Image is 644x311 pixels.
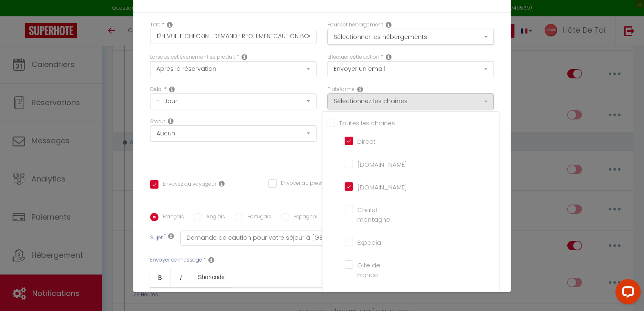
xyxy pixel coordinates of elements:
label: Lorsque cet événement se produit [150,53,235,61]
label: Espagnol [289,213,317,222]
i: Event Occur [241,54,247,60]
i: Message [208,257,214,263]
label: Portugais [243,213,271,222]
label: Délai [150,86,163,93]
label: Pour cet hébergement [327,21,383,29]
button: Sélectionner les hébergements [327,29,494,45]
iframe: LiveChat chat widget [609,276,644,311]
i: Title [167,21,173,28]
a: Italic [171,267,191,287]
label: Chalet montagne [353,205,390,225]
i: Action Time [169,86,175,93]
label: Titre [150,21,161,29]
label: Envoyer ce message [150,256,202,264]
label: Français [158,213,184,222]
label: Gite de France [353,260,390,280]
button: Sélectionnez les chaînes [327,93,494,109]
i: Action Type [386,54,392,60]
i: This Rental [386,21,392,28]
label: Effectuer cette action [327,53,379,61]
label: Plateforme [327,86,355,93]
label: Statut [150,118,165,126]
label: Anglais [202,213,225,222]
i: Action Channel [357,86,363,93]
a: Shortcode [191,267,231,287]
label: Sujet [150,234,163,243]
i: Envoyer au voyageur [219,180,225,187]
i: Booking status [168,118,174,124]
a: Bold [150,267,171,287]
i: Subject [168,233,174,239]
